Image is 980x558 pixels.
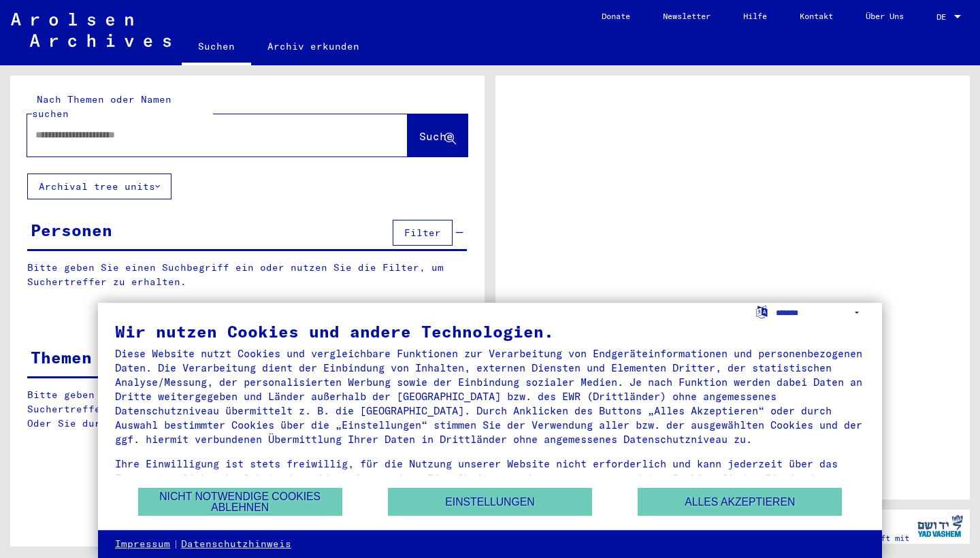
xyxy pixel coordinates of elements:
[182,30,251,65] a: Suchen
[31,345,92,370] div: Themen
[31,218,112,242] div: Personen
[11,13,171,47] img: Arolsen_neg.svg
[419,129,453,143] span: Suche
[915,509,966,543] img: yv_logo.png
[388,488,592,516] button: Einstellungen
[181,538,291,551] a: Datenschutzhinweis
[936,12,951,22] span: DE
[115,457,865,499] div: Ihre Einwilligung ist stets freiwillig, für die Nutzung unserer Website nicht erforderlich und ka...
[638,488,842,516] button: Alles akzeptieren
[27,174,171,199] button: Archival tree units
[755,305,769,318] label: Sprache auswählen
[404,227,441,239] span: Filter
[776,303,865,323] select: Sprache auswählen
[27,261,467,289] p: Bitte geben Sie einen Suchbegriff ein oder nutzen Sie die Filter, um Suchertreffer zu erhalten.
[408,114,468,157] button: Suche
[251,30,376,63] a: Archiv erkunden
[115,323,865,340] div: Wir nutzen Cookies und andere Technologien.
[115,538,170,551] a: Impressum
[393,220,453,246] button: Filter
[115,346,865,446] div: Diese Website nutzt Cookies und vergleichbare Funktionen zur Verarbeitung von Endgeräteinformatio...
[32,93,171,120] mat-label: Nach Themen oder Namen suchen
[138,488,342,516] button: Nicht notwendige Cookies ablehnen
[27,388,468,431] p: Bitte geben Sie einen Suchbegriff ein oder nutzen Sie die Filter, um Suchertreffer zu erhalten. O...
